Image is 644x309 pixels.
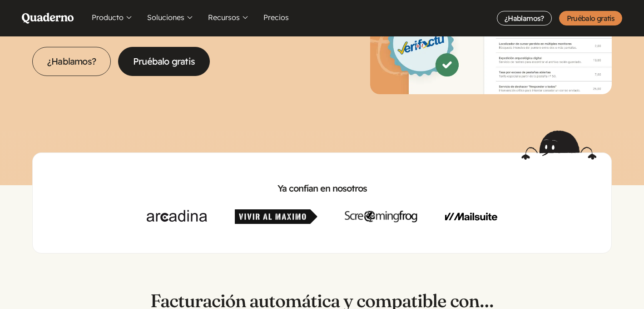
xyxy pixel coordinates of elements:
img: Screaming Frog [345,209,417,224]
img: Vivir al Máximo [235,209,317,224]
a: Pruébalo gratis [118,47,210,76]
a: ¿Hablamos? [497,11,552,25]
h2: Ya confían en nosotros [47,182,597,195]
img: Mailsuite [445,209,497,224]
a: ¿Hablamos? [32,47,111,76]
img: Arcadina.com [147,209,207,224]
a: Pruébalo gratis [559,11,622,25]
